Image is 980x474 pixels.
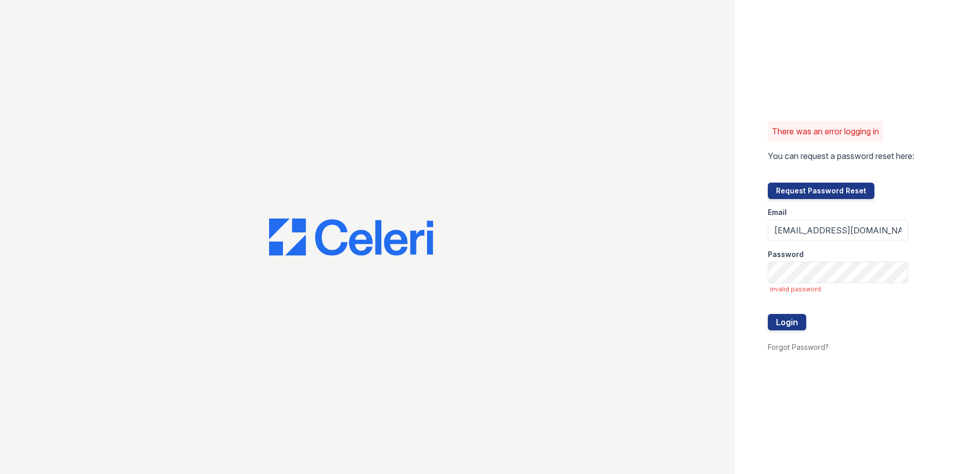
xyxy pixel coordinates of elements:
[772,125,879,137] p: There was an error logging in
[768,314,806,330] button: Login
[768,343,829,351] a: Forgot Password?
[768,150,914,162] p: You can request a password reset here:
[269,219,433,255] img: CE_Logo_Blue-a8612792a0a2168367f1c8372b55b34899dd931a85d93a1a3d3e32e68fde9ad4.png
[770,285,908,293] span: invalid password
[768,183,874,199] button: Request Password Reset
[768,249,804,260] label: Password
[768,207,787,218] label: Email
